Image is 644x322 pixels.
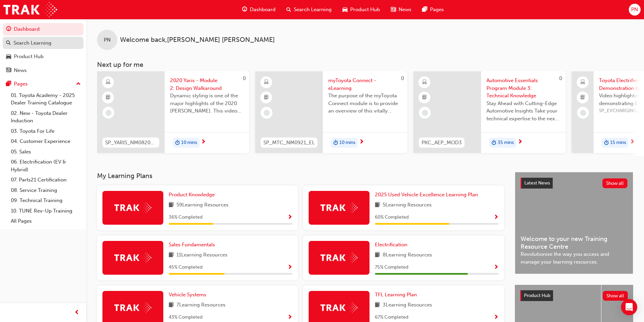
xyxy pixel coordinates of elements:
span: Sales Fundamentals [169,242,215,248]
span: booktick-icon [106,93,111,102]
a: 06. Electrification (EV & Hybrid) [8,157,84,175]
a: car-iconProduct Hub [337,3,385,17]
span: 0 [559,75,562,81]
a: 02. New - Toyota Dealer Induction [8,108,84,126]
a: 0SP_MTC_NM0921_ELmyToyota Connect - eLearningThe purpose of the myToyota Connect module is to pro... [255,71,407,153]
span: TFL Learning Plan [375,292,417,298]
span: Show Progress [494,315,499,321]
button: Show Progress [287,213,292,222]
button: Show Progress [494,313,499,322]
span: pages-icon [422,5,427,14]
button: Show all [602,178,628,188]
span: Show Progress [494,215,499,221]
img: Trak [3,2,57,17]
span: book-icon [375,201,380,209]
span: 10 mins [339,139,355,147]
span: news-icon [391,5,396,14]
span: SP_MTC_NM0921_EL [263,139,315,147]
a: 05. Sales [8,147,84,157]
span: 59 Learning Resources [176,201,229,209]
span: Product Knowledge [169,192,215,198]
span: 43 % Completed [169,314,202,321]
span: learningResourceType_ELEARNING-icon [264,78,269,87]
span: Product Hub [524,293,550,298]
span: next-icon [518,139,523,145]
span: Search Learning [294,6,332,14]
div: Open Intercom Messenger [621,299,637,315]
span: book-icon [169,251,174,259]
div: News [14,67,27,74]
span: booktick-icon [264,93,269,102]
a: 01. Toyota Academy - 2025 Dealer Training Catalogue [8,90,84,108]
span: learningRecordVerb_NONE-icon [264,110,270,116]
button: Show Progress [494,213,499,222]
a: 08. Service Training [8,185,84,196]
span: car-icon [342,5,348,14]
button: Show Progress [287,313,292,322]
span: 35 mins [498,139,514,147]
a: news-iconNews [385,3,417,17]
span: Latest News [524,180,550,186]
a: Electrification [375,241,410,249]
span: next-icon [359,139,364,145]
img: Trak [320,302,358,313]
span: prev-icon [74,308,79,317]
span: PN [631,6,638,14]
div: Search Learning [14,39,51,47]
span: next-icon [630,139,635,145]
a: Latest NewsShow allWelcome to your new Training Resource CentreRevolutionise the way you access a... [515,172,633,274]
span: Dynamic styling is one of the major highlights of the 2020 [PERSON_NAME]. This video gives an in-... [170,92,244,115]
span: Revolutionise the way you access and manage your learning resources. [521,250,627,266]
span: book-icon [169,301,174,309]
button: DashboardSearch LearningProduct HubNews [3,22,84,78]
a: search-iconSearch Learning [281,3,337,17]
a: 03. Toyota For Life [8,126,84,137]
button: Show Progress [287,263,292,272]
span: 45 % Completed [169,264,202,271]
img: Trak [320,202,358,213]
button: Pages [3,78,84,90]
div: Pages [14,80,28,88]
span: 15 mins [610,139,626,147]
span: search-icon [286,5,291,14]
span: 60 % Completed [375,214,409,221]
span: Product Hub [350,6,380,14]
span: Show Progress [287,215,292,221]
span: 0 [243,75,246,81]
span: learningRecordVerb_NONE-icon [105,110,112,116]
span: Welcome back , [PERSON_NAME] [PERSON_NAME] [120,36,275,44]
a: pages-iconPages [417,3,449,17]
span: 5 Learning Resources [383,201,432,209]
span: 7 Learning Resources [176,301,225,309]
span: SP_YARIS_NM0820_EL_02 [105,139,157,147]
span: book-icon [375,301,380,309]
span: 3 Learning Resources [383,301,432,309]
a: News [3,64,84,77]
h3: My Learning Plans [97,172,504,180]
span: booktick-icon [422,93,427,102]
span: 0 [401,75,404,81]
span: book-icon [169,201,174,209]
a: guage-iconDashboard [237,3,281,17]
span: duration-icon [604,139,609,147]
a: Dashboard [3,23,84,35]
span: duration-icon [333,139,338,147]
span: up-icon [76,80,81,89]
button: PN [629,4,641,16]
a: Product HubShow all [520,290,628,301]
span: booktick-icon [580,93,585,102]
a: Latest NewsShow all [521,178,627,189]
a: 10. TUNE Rev-Up Training [8,206,84,216]
span: 10 mins [181,139,197,147]
span: 2025 Used Vehicle Excellence Learning Plan [375,192,478,198]
span: Vehicle Systems [169,292,206,298]
span: Pages [430,6,444,14]
span: Show Progress [287,265,292,271]
span: 11 Learning Resources [176,251,228,259]
a: 2025 Used Vehicle Excellence Learning Plan [375,191,481,199]
span: car-icon [6,54,11,60]
img: Trak [114,302,151,313]
a: 04. Customer Experience [8,136,84,147]
span: duration-icon [175,139,180,147]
